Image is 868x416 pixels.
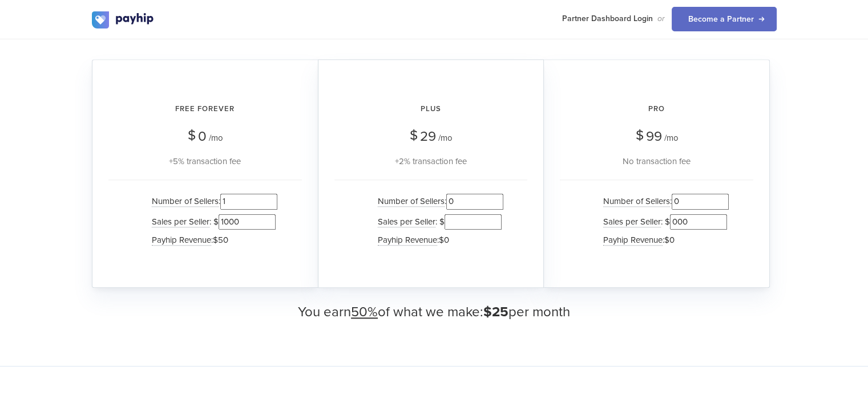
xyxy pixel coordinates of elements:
[597,232,729,248] li: :
[198,128,207,145] span: 0
[560,154,753,168] div: No transaction fee
[92,305,777,320] h3: You earn of what we make: per month
[152,235,211,246] span: Payhip Revenue
[672,7,777,31] a: Become a Partner
[378,217,435,227] span: Sales per Seller
[378,196,445,207] span: Number of Sellers
[372,232,503,248] li: :
[108,94,302,124] h2: Free Forever
[372,191,503,211] li: :
[372,212,503,232] li: : $
[560,94,753,124] h2: Pro
[664,133,679,143] span: /mo
[334,94,527,124] h2: Plus
[597,191,729,211] li: :
[146,232,277,248] li: :
[603,235,663,246] span: Payhip Revenue
[92,11,155,28] img: logo.svg
[209,133,223,143] span: /mo
[636,123,644,148] span: $
[188,123,196,148] span: $
[152,217,209,227] span: Sales per Seller
[108,154,302,168] div: +5% transaction fee
[378,235,437,246] span: Payhip Revenue
[603,196,670,207] span: Number of Sellers
[597,212,729,232] li: : $
[439,235,449,245] span: $0
[438,133,453,143] span: /mo
[152,196,219,207] span: Number of Sellers
[420,128,436,145] span: 29
[334,154,527,168] div: +2% transaction fee
[410,123,418,148] span: $
[664,235,675,245] span: $0
[146,212,277,232] li: : $
[351,304,378,320] u: 50%
[646,128,662,145] span: 99
[483,304,508,320] span: $25
[603,217,661,227] span: Sales per Seller
[146,191,277,211] li: :
[213,235,228,245] span: $50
